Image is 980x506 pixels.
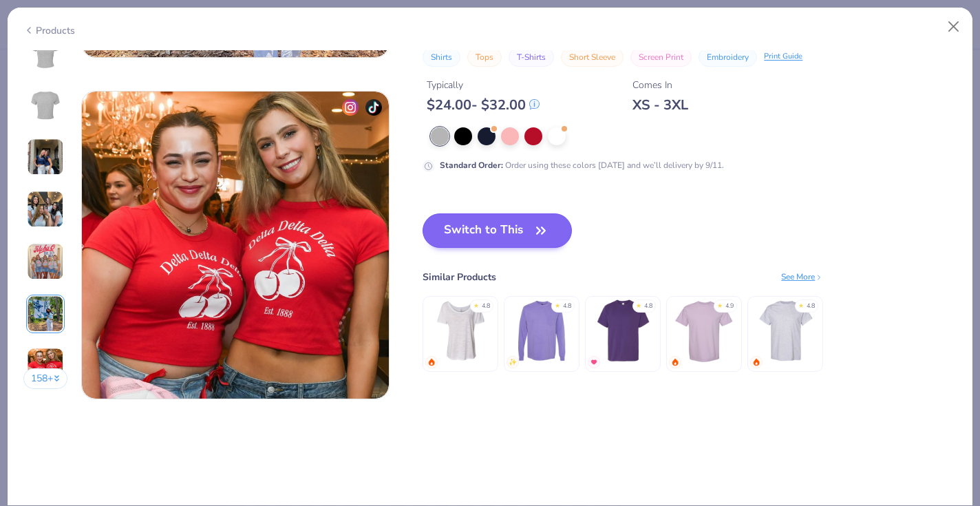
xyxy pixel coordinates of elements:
img: Gildan Adult Heavy Cotton T-Shirt [753,298,818,363]
img: User generated content [27,138,64,176]
div: 4.8 [482,302,490,311]
div: Typically [427,78,540,92]
img: Hanes Unisex 5.2 Oz. Comfortsoft Cotton T-Shirt [590,298,656,363]
img: insta-icon.png [342,99,359,116]
img: newest.gif [509,358,517,366]
div: 4.8 [563,302,571,311]
div: Comes In [632,78,688,92]
div: $ 24.00 - $ 32.00 [427,96,540,114]
div: XS - 3XL [632,96,688,114]
button: Tops [467,48,502,67]
div: Similar Products [423,270,496,284]
div: Print Guide [764,51,802,63]
img: Back [29,88,62,121]
img: Comfort Colors Adult Heavyweight T-Shirt [672,298,737,363]
img: trending.gif [671,358,679,366]
img: Bella + Canvas Ladies' Slouchy T-Shirt [428,298,493,363]
button: Close [941,14,967,40]
img: trending.gif [752,358,760,366]
div: Order using these colors [DATE] and we’ll delivery by 9/11. [440,159,724,171]
img: trending.gif [427,358,436,366]
img: 3ebb736d-8f3e-46c6-841e-d9eb0c24cde9 [82,92,389,399]
strong: Standard Order : [440,160,503,171]
div: See More [781,271,823,283]
button: Switch to This [423,213,572,248]
img: Comfort Colors Adult Heavyweight RS Long-Sleeve Pocket T-Shirt [509,298,575,363]
img: tiktok-icon.png [365,99,382,116]
div: ★ [555,302,560,307]
img: MostFav.gif [590,358,598,366]
div: 4.8 [644,302,652,311]
div: ★ [636,302,641,307]
img: User generated content [27,191,64,228]
img: User generated content [27,243,64,280]
button: T-Shirts [509,48,554,67]
button: Short Sleeve [561,48,624,67]
div: ★ [717,302,723,307]
button: 158+ [23,368,68,389]
div: 4.8 [807,302,815,311]
img: User generated content [27,348,64,385]
div: Products [23,23,75,38]
button: Embroidery [699,48,757,67]
img: Front [29,36,62,69]
img: User generated content [27,295,64,333]
div: ★ [473,302,479,307]
div: ★ [798,302,804,307]
div: 4.9 [725,302,734,311]
button: Screen Print [630,48,692,67]
button: Shirts [423,48,460,67]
